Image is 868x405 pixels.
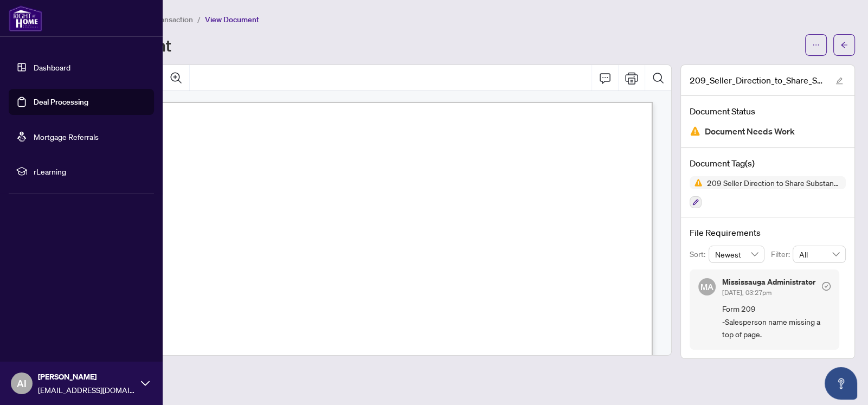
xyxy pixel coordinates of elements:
[840,41,848,49] span: arrow-left
[38,371,136,383] span: [PERSON_NAME]
[9,5,42,31] img: logo
[197,13,201,25] li: /
[825,367,857,400] button: Open asap
[34,97,88,107] a: Deal Processing
[690,157,846,170] h4: Document Tag(s)
[700,280,713,293] span: MA
[722,278,815,286] h5: Mississauga Administrator
[835,77,843,85] span: edit
[17,376,27,391] span: AI
[771,248,793,260] p: Filter:
[822,282,831,291] span: check-circle
[799,246,839,262] span: All
[38,384,136,396] span: [EMAIL_ADDRESS][DOMAIN_NAME]
[690,74,825,87] span: 209_Seller_Direction_to_Share_Substance_of_Offers_-_PropTx-[PERSON_NAME].pdf
[690,176,703,189] img: Status Icon
[812,41,820,49] span: ellipsis
[690,126,700,137] img: Document Status
[135,15,193,24] span: View Transaction
[690,226,846,239] h4: File Requirements
[705,124,795,139] span: Document Needs Work
[205,15,259,24] span: View Document
[690,105,846,118] h4: Document Status
[34,132,99,142] a: Mortgage Referrals
[34,165,146,177] span: rLearning
[722,303,831,340] span: Form 209 -Salesperson name missing a top of page.
[34,62,70,72] a: Dashboard
[703,179,846,187] span: 209 Seller Direction to Share Substance of Offers
[690,248,709,260] p: Sort:
[715,246,758,262] span: Newest
[722,288,771,297] span: [DATE], 03:27pm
